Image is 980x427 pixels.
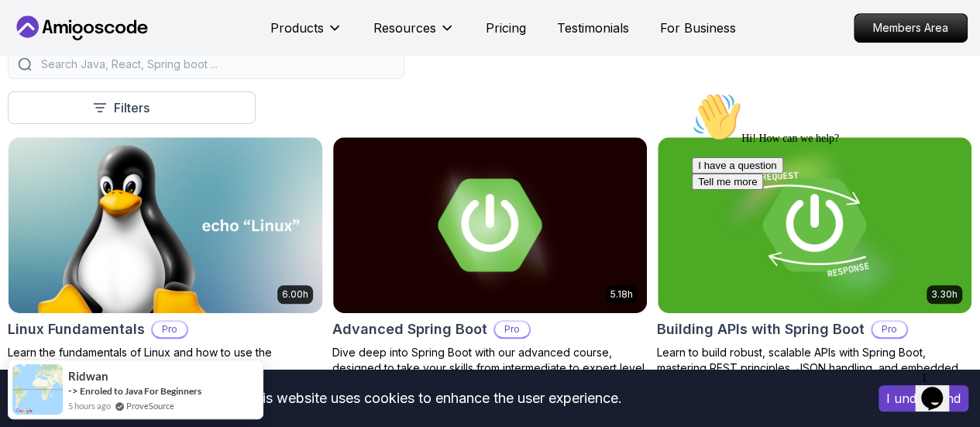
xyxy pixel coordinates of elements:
img: Building APIs with Spring Boot card [658,137,971,313]
p: 6.00h [282,288,308,301]
a: Testimonials [557,19,629,37]
button: I have a question [6,71,98,88]
a: Linux Fundamentals card6.00hLinux FundamentalsProLearn the fundamentals of Linux and how to use t... [8,136,323,376]
p: Pro [153,322,187,337]
img: Linux Fundamentals card [9,137,322,313]
p: Dive deep into Spring Boot with our advanced course, designed to take your skills from intermedia... [332,345,648,376]
p: Learn the fundamentals of Linux and how to use the command line [8,345,323,376]
h2: Linux Fundamentals [8,319,145,340]
button: Tell me more [6,88,77,104]
h2: Advanced Spring Boot [332,319,487,340]
p: Products [270,19,324,37]
p: Filters [114,98,150,117]
span: ridwan [68,370,108,383]
p: Learn to build robust, scalable APIs with Spring Boot, mastering REST principles, JSON handling, ... [657,345,972,391]
p: Members Area [854,14,967,42]
a: ProveSource [126,399,174,412]
p: Resources [373,19,436,37]
a: Advanced Spring Boot card5.18hAdvanced Spring BootProDive deep into Spring Boot with our advanced... [332,136,648,376]
span: Hi! How can we help? [6,46,153,58]
h2: Building APIs with Spring Boot [657,319,865,340]
p: 5.18h [610,288,633,301]
button: Resources [373,19,455,50]
img: Advanced Spring Boot card [333,137,647,313]
iframe: chat widget [686,86,965,357]
input: Search Java, React, Spring boot ... [38,57,394,72]
a: Enroled to Java For Beginners [80,385,201,397]
button: Accept cookies [879,385,968,412]
button: Products [270,19,342,50]
a: Pricing [486,19,526,37]
a: For Business [660,19,736,37]
span: 5 hours ago [68,399,111,412]
a: Building APIs with Spring Boot card3.30hBuilding APIs with Spring BootProLearn to build robust, s... [657,136,972,391]
div: This website uses cookies to enhance the user experience. [12,381,855,415]
button: Filters [8,91,256,124]
a: Members Area [854,13,968,43]
iframe: chat widget [915,365,965,412]
p: Pro [495,322,529,337]
div: 👋Hi! How can we help?I have a questionTell me more [6,6,285,104]
img: :wave: [6,6,56,56]
span: -> [68,384,78,397]
img: provesource social proof notification image [12,364,63,415]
